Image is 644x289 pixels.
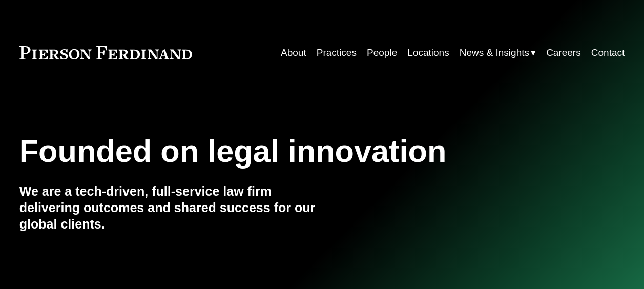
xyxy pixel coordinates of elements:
a: About [281,43,306,63]
h4: We are a tech-driven, full-service law firm delivering outcomes and shared success for our global... [19,183,322,232]
span: News & Insights [460,44,529,61]
a: folder dropdown [460,43,536,63]
a: Practices [317,43,357,63]
a: People [367,43,397,63]
h1: Founded on legal innovation [19,133,524,169]
a: Careers [546,43,581,63]
a: Locations [407,43,449,63]
a: Contact [591,43,625,63]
